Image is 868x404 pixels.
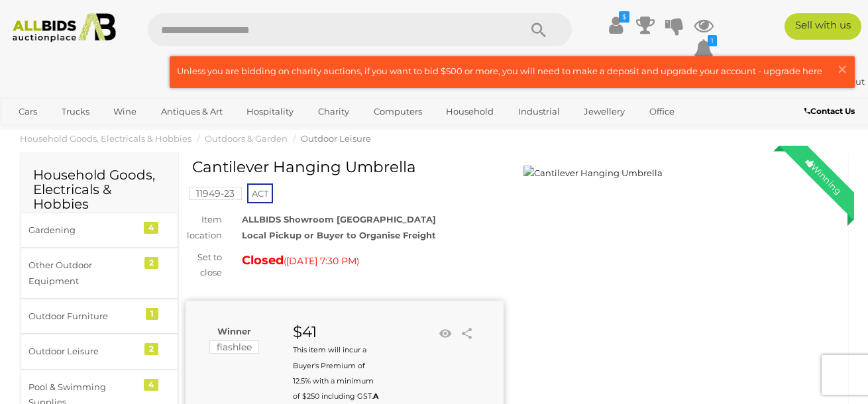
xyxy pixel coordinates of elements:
[176,212,232,243] div: Item location
[144,343,158,355] div: 2
[694,37,714,61] a: 1
[144,379,158,391] div: 4
[144,222,158,234] div: 4
[20,248,178,299] a: Other Outdoor Equipment 2
[10,123,54,144] a: Sports
[144,257,158,269] div: 2
[20,133,191,144] a: Household Goods, Electricals & Hobbies
[152,101,231,123] a: Antiques & Art
[293,323,317,341] strong: $41
[28,258,138,289] div: Other Outdoor Equipment
[242,253,284,268] strong: Closed
[242,230,436,240] strong: Local Pickup or Buyer to Organise Freight
[365,101,431,123] a: Computers
[793,146,854,207] div: Winning
[62,123,173,144] a: [GEOGRAPHIC_DATA]
[437,101,502,123] a: Household
[189,187,242,200] mark: 11949-23
[247,183,273,203] span: ACT
[105,101,145,123] a: Wine
[10,101,46,123] a: Cars
[619,11,629,23] i: $
[242,214,436,225] strong: ALLBIDS Showroom [GEOGRAPHIC_DATA]
[146,308,158,320] div: 1
[238,101,302,123] a: Hospitality
[286,255,356,267] span: [DATE] 7:30 PM
[189,188,242,199] a: 11949-23
[641,101,683,123] a: Office
[804,106,855,116] b: Contact Us
[506,13,572,46] button: Search
[192,159,500,176] h1: Cantilever Hanging Umbrella
[20,213,178,248] a: Gardening 4
[523,166,841,181] img: Cantilever Hanging Umbrella
[606,13,626,37] a: $
[205,133,288,144] a: Outdoors & Garden
[20,334,178,369] a: Outdoor Leisure 2
[20,299,178,334] a: Outdoor Furniture 1
[785,13,861,40] a: Sell with us
[836,56,848,82] span: ×
[53,101,98,123] a: Trucks
[217,326,251,336] b: Winner
[435,324,455,344] li: Watch this item
[176,250,232,281] div: Set to close
[708,35,717,46] i: 1
[309,101,358,123] a: Charity
[209,340,259,354] mark: flashlee
[28,309,138,324] div: Outdoor Furniture
[510,101,569,123] a: Industrial
[301,133,371,144] a: Outdoor Leisure
[284,256,359,266] span: ( )
[575,101,633,123] a: Jewellery
[7,13,122,42] img: Allbids.com.au
[28,344,138,359] div: Outdoor Leisure
[804,104,858,119] a: Contact Us
[28,223,138,238] div: Gardening
[33,168,165,211] h2: Household Goods, Electricals & Hobbies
